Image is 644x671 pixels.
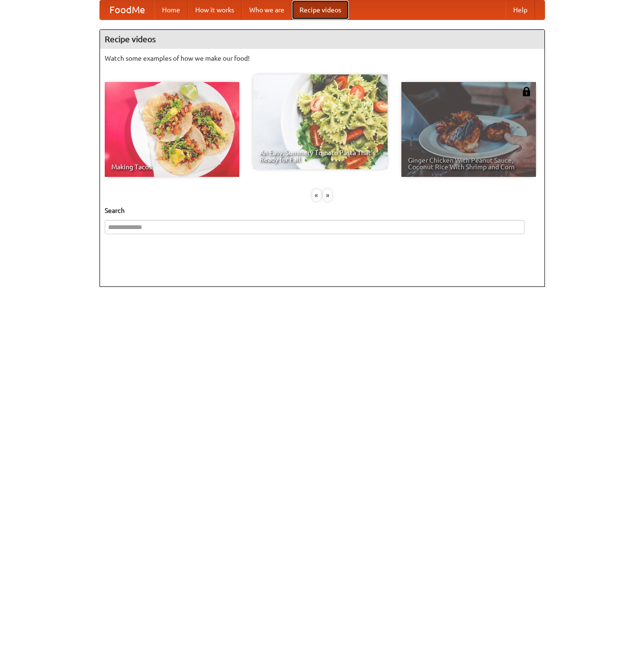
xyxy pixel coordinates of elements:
a: Making Tacos [105,82,239,177]
a: Home [154,0,188,19]
h4: Recipe videos [100,30,544,49]
a: Who we are [242,0,292,19]
a: FoodMe [100,0,154,19]
span: Making Tacos [111,164,233,170]
span: An Easy, Summery Tomato Pasta That's Ready for Fall [260,149,381,163]
img: 483408.png [522,87,531,96]
a: How it works [188,0,242,19]
a: An Easy, Summery Tomato Pasta That's Ready for Fall [253,74,388,169]
h5: Search [105,206,540,215]
div: « [312,189,321,201]
a: Recipe videos [292,0,349,19]
p: Watch some examples of how we make our food! [105,54,540,63]
div: » [323,189,332,201]
a: Help [506,0,535,19]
